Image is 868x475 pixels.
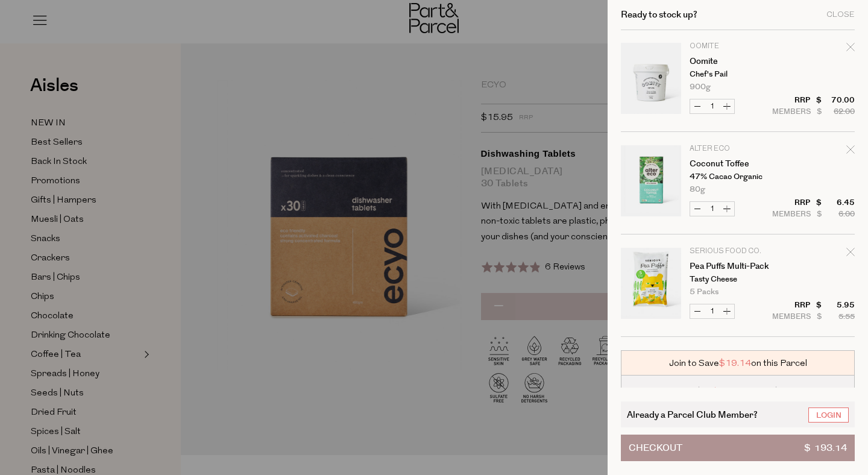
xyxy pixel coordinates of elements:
[690,173,783,181] p: 47% Cacao Organic
[808,407,849,423] a: Login
[690,43,783,50] p: Oomite
[705,202,720,216] input: QTY Coconut Toffee
[846,143,855,160] div: Remove Coconut Toffee
[621,350,855,376] div: Join to Save on this Parcel
[719,357,751,370] span: $19.14
[690,186,705,193] span: 80g
[629,435,682,461] span: Checkout
[690,288,719,296] span: 5 Packs
[846,246,855,262] div: Remove Pea Puffs Multi-Pack
[627,407,758,421] span: Already a Parcel Club Member?
[690,83,711,91] span: 900g
[846,41,855,57] div: Remove Oomite
[621,10,697,19] h2: Ready to stock up?
[705,304,720,318] input: QTY Pea Puffs Multi-Pack
[690,57,783,66] a: Oomite
[690,160,783,168] a: Coconut Toffee
[690,262,783,271] a: Pea Puffs Multi-Pack
[804,435,847,461] span: $ 193.14
[690,145,783,153] p: Alter Eco
[690,248,783,255] p: Serious Food Co.
[826,11,855,19] div: Close
[690,71,783,78] p: Chef's Pail
[708,386,767,407] span: $49 Annual Membership
[705,99,720,113] input: QTY Oomite
[621,435,855,461] button: Checkout$ 193.14
[690,275,783,283] p: Tasty Cheese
